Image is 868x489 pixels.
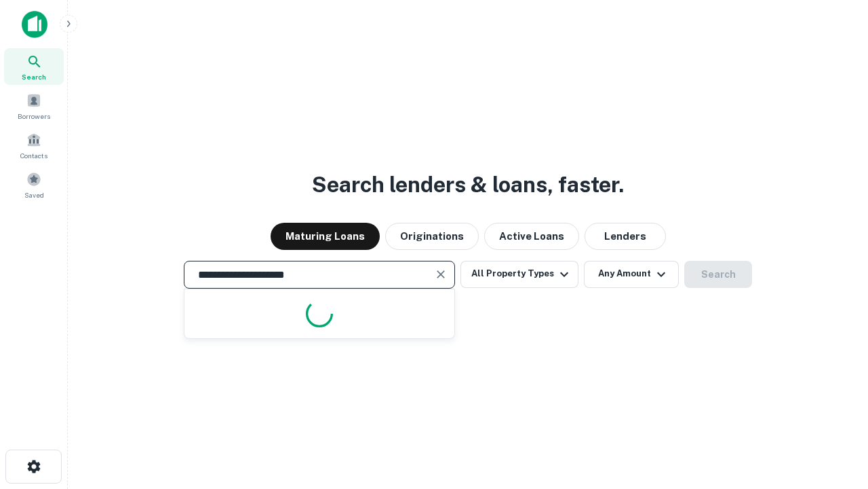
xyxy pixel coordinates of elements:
[4,88,64,124] a: Borrowers
[20,150,47,161] span: Contacts
[271,223,380,250] button: Maturing Loans
[312,168,624,201] h3: Search lenders & loans, faster.
[4,127,64,164] a: Contacts
[584,261,679,288] button: Any Amount
[18,111,50,122] span: Borrowers
[385,223,479,250] button: Originations
[24,189,44,200] span: Saved
[800,380,868,446] iframe: Chat Widget
[431,265,450,284] button: Clear
[460,261,578,288] button: All Property Types
[22,71,46,82] span: Search
[4,166,64,203] a: Saved
[22,11,47,38] img: capitalize-icon.png
[484,223,579,250] button: Active Loans
[585,223,666,250] button: Lenders
[4,48,64,85] a: Search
